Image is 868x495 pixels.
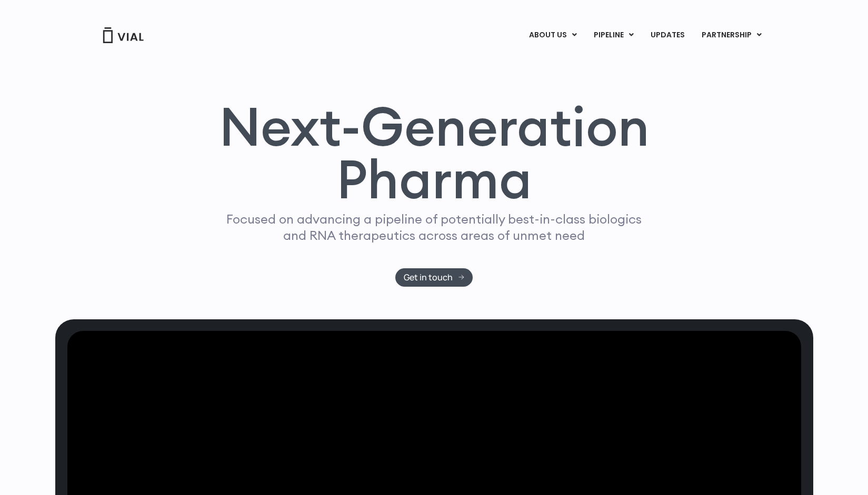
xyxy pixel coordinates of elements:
[395,268,473,287] a: Get in touch
[222,211,646,244] p: Focused on advancing a pipeline of potentially best-in-class biologics and RNA therapeutics acros...
[521,26,585,44] a: ABOUT USMenu Toggle
[642,26,693,44] a: UPDATES
[585,26,642,44] a: PIPELINEMenu Toggle
[206,100,662,206] h1: Next-Generation Pharma
[404,274,453,281] span: Get in touch
[102,27,144,43] img: Vial Logo
[693,26,770,44] a: PARTNERSHIPMenu Toggle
